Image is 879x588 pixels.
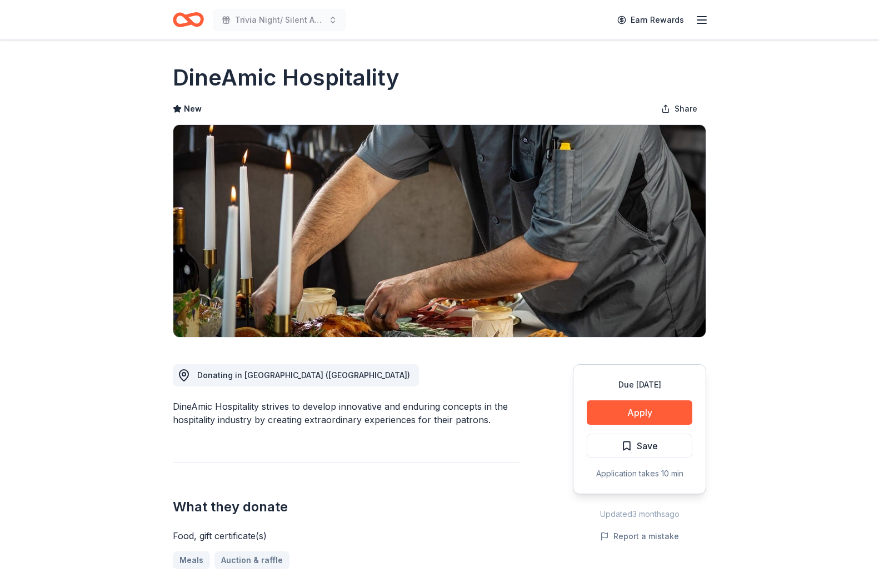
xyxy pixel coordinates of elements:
span: Save [637,439,658,453]
a: Meals [173,551,210,569]
div: Application takes 10 min [587,467,692,480]
img: Image for DineAmic Hospitality [173,125,706,337]
a: Auction & raffle [214,551,289,569]
h2: What they donate [173,498,520,516]
a: Earn Rewards [611,10,691,30]
a: Home [173,7,204,33]
span: New [184,102,202,115]
div: Updated 3 months ago [573,507,706,521]
span: Trivia Night/ Silent Auction Fundraiser [235,13,324,27]
button: Apply [587,400,692,425]
div: DineAmic Hospitality strives to develop innovative and enduring concepts in the hospitality indus... [173,400,520,426]
button: Share [652,98,706,120]
button: Report a mistake [600,530,679,543]
button: Save [587,434,692,458]
span: Share [675,102,697,115]
span: Donating in [GEOGRAPHIC_DATA] ([GEOGRAPHIC_DATA]) [197,370,410,380]
div: Food, gift certificate(s) [173,529,520,542]
div: Due [DATE] [587,378,692,391]
h1: DineAmic Hospitality [173,62,399,93]
button: Trivia Night/ Silent Auction Fundraiser [213,9,346,31]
